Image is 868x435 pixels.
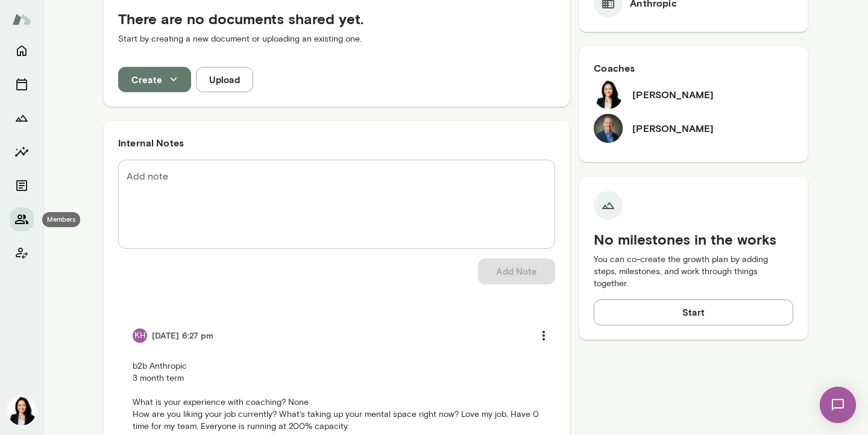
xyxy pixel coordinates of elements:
button: Insights [10,140,34,164]
h6: [PERSON_NAME] [632,87,714,102]
button: Home [10,39,34,63]
img: Mento [12,8,31,31]
div: KH [133,328,147,343]
button: Members [10,207,34,231]
img: Michael Alden [594,114,623,143]
img: Monica Aggarwal [7,396,36,425]
button: Start [594,299,793,325]
img: Monica Aggarwal [594,80,623,109]
button: Sessions [10,72,34,96]
button: Upload [196,67,253,92]
p: You can co-create the growth plan by adding steps, milestones, and work through things together. [594,254,793,290]
h5: There are no documents shared yet. [118,9,555,28]
h6: Internal Notes [118,136,555,150]
button: Growth Plan [10,106,34,130]
h5: No milestones in the works [594,230,793,249]
div: Members [42,212,80,227]
p: Start by creating a new document or uploading an existing one. [118,33,555,45]
h6: Coaches [594,61,793,75]
button: Create [118,67,191,92]
h6: [DATE] 6:27 pm [152,330,213,342]
button: Client app [10,241,34,265]
h6: [PERSON_NAME] [632,121,714,136]
button: more [531,323,556,348]
button: Documents [10,174,34,198]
